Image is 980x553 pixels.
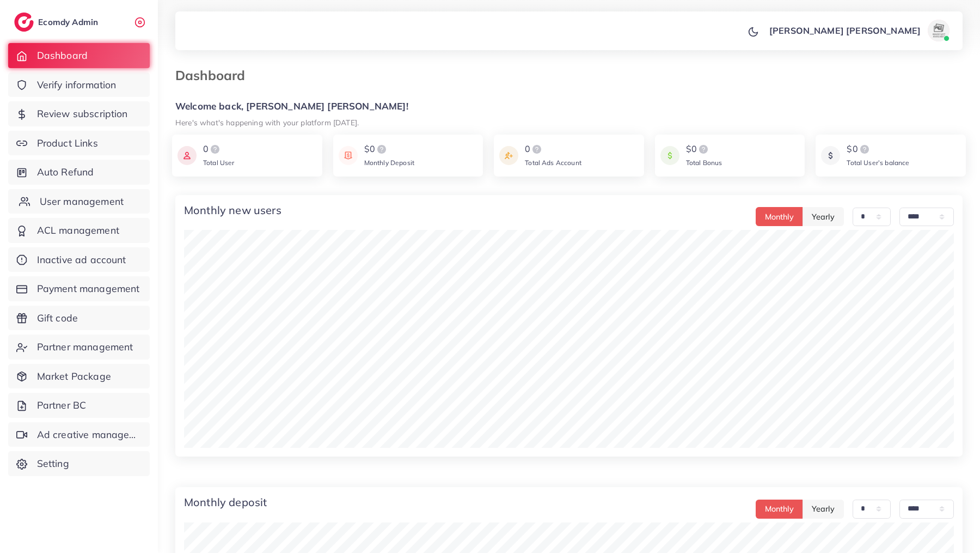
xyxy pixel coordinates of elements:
span: Payment management [37,282,140,296]
a: Review subscription [8,101,150,126]
img: logo [530,143,543,156]
span: User management [40,195,124,209]
a: Ad creative management [8,422,150,447]
a: Verify information [8,72,150,98]
h4: Monthly deposit [184,496,267,509]
span: Product Links [37,136,98,150]
span: Partner management [37,340,133,354]
span: Total User’s balance [847,159,909,167]
span: Market Package [37,369,111,384]
span: Gift code [37,311,78,325]
button: Yearly [803,500,844,519]
span: Partner BC [37,398,87,412]
img: logo [858,143,871,156]
a: logoEcomdy Admin [14,13,101,32]
button: Yearly [803,207,844,226]
small: Here's what's happening with your platform [DATE]. [175,118,359,127]
a: Setting [8,451,150,476]
span: Auto Refund [37,165,94,179]
img: icon payment [660,143,679,168]
span: Total User [203,159,235,167]
span: Dashboard [37,48,88,63]
span: Total Bonus [686,159,722,167]
button: Monthly [756,207,803,226]
span: Inactive ad account [37,253,126,267]
a: Dashboard [8,43,150,68]
span: ACL management [37,223,119,238]
div: $0 [847,143,909,156]
span: Monthly Deposit [364,159,414,167]
a: Partner management [8,335,150,360]
a: User management [8,189,150,214]
span: Ad creative management [37,428,142,442]
a: Payment management [8,276,150,301]
img: icon payment [499,143,518,168]
img: logo [697,143,710,156]
a: Market Package [8,364,150,389]
h4: Monthly new users [184,204,281,217]
img: logo [209,143,222,156]
a: ACL management [8,218,150,243]
img: icon payment [177,143,197,168]
div: 0 [525,143,581,156]
a: Product Links [8,131,150,156]
img: avatar [928,20,950,41]
h3: Dashboard [175,68,254,83]
div: $0 [686,143,722,156]
a: Auto Refund [8,160,150,185]
a: Inactive ad account [8,247,150,272]
span: Review subscription [37,107,128,121]
img: icon payment [821,143,840,168]
a: Partner BC [8,393,150,418]
h2: Ecomdy Admin [38,17,101,27]
img: logo [375,143,388,156]
span: Setting [37,457,69,471]
a: Gift code [8,306,150,331]
span: Total Ads Account [525,159,581,167]
h5: Welcome back, [PERSON_NAME] [PERSON_NAME]! [175,101,963,112]
button: Monthly [756,500,803,519]
img: icon payment [339,143,358,168]
span: Verify information [37,78,117,92]
img: logo [14,13,34,32]
div: 0 [203,143,235,156]
a: [PERSON_NAME] [PERSON_NAME]avatar [763,20,954,41]
div: $0 [364,143,414,156]
p: [PERSON_NAME] [PERSON_NAME] [769,24,921,37]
